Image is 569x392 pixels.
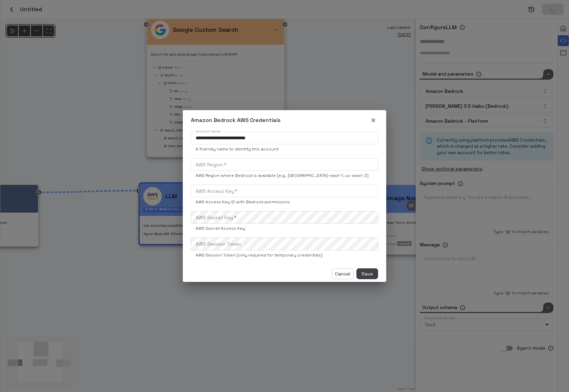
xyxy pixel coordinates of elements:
[196,252,373,259] p: AWS Session Token (only required for temporary credentials)
[196,129,221,134] label: Account Name
[196,199,373,206] p: AWS Access Key ID with Bedrock permissions
[196,172,373,179] p: AWS Region where Bedrock is available (e.g., [GEOGRAPHIC_DATA]-east-1, us-west-2)
[196,146,373,153] p: A friendly name to identify this account
[191,116,280,125] h6: Amazon Bedrock AWS Credentials
[356,268,378,280] button: Save
[196,225,373,232] p: AWS Secret Access Key
[332,268,354,280] button: Cancel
